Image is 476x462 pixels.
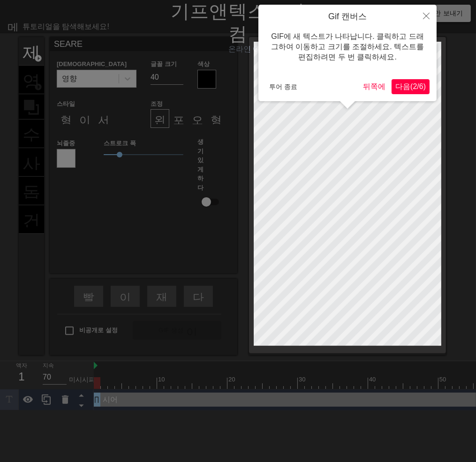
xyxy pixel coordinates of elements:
[57,100,75,107] font: 스타일
[79,327,118,334] font: 비공개로 설정
[423,82,426,90] font: )
[158,376,165,383] font: 10
[197,138,204,191] font: 생기 있게 하다
[211,113,301,124] font: 형식_정렬_정렬
[416,5,437,26] button: 닫다
[151,100,163,107] font: 조정
[269,83,297,90] font: 투어 종료
[228,45,290,53] font: 온라인 GIF 편집기
[8,20,109,35] a: 튜토리얼을 탐색해보세요!
[439,376,446,383] font: 50
[104,140,136,147] font: 스트로크 폭
[154,113,227,124] font: 왼쪽 정렬 형식
[173,113,263,124] font: 포맷_정렬_센터
[98,113,154,124] font: 서식_밑줄
[271,32,424,61] font: GIF에 새 텍스트가 나타납니다. 클릭하고 드래그하여 이동하고 크기를 조절하세요. 텍스트를 편집하려면 두 번 클릭하세요.
[192,113,276,124] font: 오른쪽 정렬 형식
[395,82,410,90] font: 다음
[16,362,27,369] font: 액자
[92,395,102,444] font: 드래그 핸들
[193,290,263,301] font: 다음 건너뛰기
[151,60,177,67] font: 글꼴 크기
[23,41,58,59] font: 제목
[18,370,24,383] font: 1
[23,22,109,30] font: 튜토리얼을 탐색해보세요!
[8,20,41,31] font: 메뉴북
[60,113,117,124] font: 형식_굵게
[328,12,367,21] font: Gif 캔버스
[34,54,42,62] font: add_circle
[156,290,224,301] font: 재생_화살표
[69,376,95,383] font: 미시시피
[228,376,235,383] font: 20
[363,82,385,90] font: 뒤쪽에
[79,113,150,124] font: 이탤릭체 형식
[43,363,54,369] font: 지속
[83,290,142,301] font: 빨리 되감기
[359,79,389,94] button: 뒤쪽에
[299,376,305,383] font: 30
[410,82,413,90] font: (
[392,79,430,94] button: 다음
[197,60,210,67] font: 색상
[62,75,77,82] font: 영향
[265,12,430,22] h4: Gif 캔버스
[369,376,376,383] font: 40
[413,82,417,90] font: 2
[171,1,305,44] a: 기프앤텍스트닷컴
[419,82,423,90] font: 6
[120,290,190,301] font: 이전 건너뛰기
[57,60,127,67] font: [DEMOGRAPHIC_DATA]
[417,82,419,90] font: /
[57,140,75,147] font: 뇌졸중
[265,80,301,94] button: 투어 종료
